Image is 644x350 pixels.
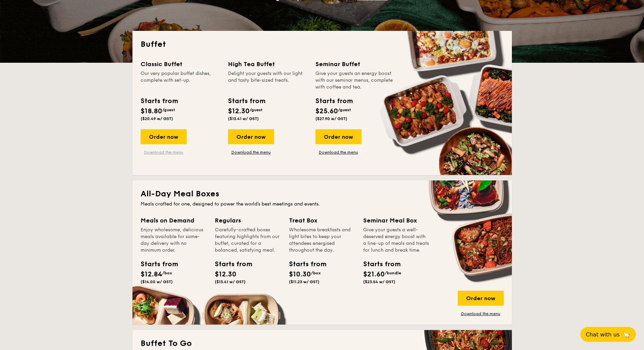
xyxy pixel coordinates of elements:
span: $21.60 [363,270,385,278]
span: 🦙 [622,331,630,338]
div: Treat Box [289,216,355,225]
span: ($27.90 w/ GST) [315,116,347,121]
div: Starts from [315,96,352,106]
div: Our very popular buffet dishes, complete with set-up. [141,70,220,91]
div: Regulars [215,216,281,225]
div: Order now [458,291,504,306]
div: Starts from [289,259,319,269]
a: Download the menu [141,150,187,155]
span: $18.80 [141,107,162,115]
div: Starts from [215,259,245,269]
div: Enjoy wholesome, delicious meals available for same-day delivery with no minimum order. [141,227,207,254]
h2: All-Day Meal Boxes [141,189,504,199]
div: Starts from [141,259,171,269]
div: Give your guests an energy boost with our seminar menus, complete with coffee and tea. [315,70,395,91]
span: /box [162,271,172,275]
div: Order now [228,129,274,144]
span: $25.60 [315,107,338,115]
div: Seminar Buffet [315,59,395,69]
div: Starts from [228,96,265,106]
span: /guest [162,108,175,112]
span: /guest [338,108,351,112]
div: Meals on Demand [141,216,207,225]
span: ($11.23 w/ GST) [289,279,319,284]
a: Download the menu [458,311,504,316]
span: /bundle [385,271,401,275]
div: Wholesome breakfasts and light bites to keep your attendees energised throughout the day. [289,227,355,254]
div: Starts from [363,259,394,269]
div: Give your guests a well-deserved energy boost with a line-up of meals and treats for lunch and br... [363,227,429,254]
span: /guest [250,108,263,112]
span: ($20.49 w/ GST) [141,116,173,121]
div: Starts from [141,96,178,106]
div: Carefully-crafted boxes featuring highlights from our buffet, curated for a balanced, satisfying ... [215,227,281,254]
div: Meals crafted for one, designed to power the world's best meetings and events. [141,201,504,208]
a: Download the menu [228,150,274,155]
span: $12.84 [141,270,162,278]
div: Order now [315,129,361,144]
div: Seminar Meal Box [363,216,429,225]
div: High Tea Buffet [228,59,307,69]
div: Delight your guests with our light and tasty bite-sized treats. [228,70,307,91]
h2: Buffet [141,39,504,50]
button: Chat with us🦙 [580,327,636,342]
span: Chat with us [586,331,620,338]
span: $12.30 [215,270,236,278]
span: $12.30 [228,107,250,115]
span: ($23.54 w/ GST) [363,279,395,284]
span: $10.30 [289,270,311,278]
span: ($14.00 w/ GST) [141,279,173,284]
span: /box [311,271,321,275]
span: ($13.41 w/ GST) [228,116,259,121]
div: Order now [141,129,187,144]
span: ($13.41 w/ GST) [215,279,246,284]
a: Download the menu [315,150,361,155]
div: Classic Buffet [141,59,220,69]
h2: Buffet To Go [141,338,504,349]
